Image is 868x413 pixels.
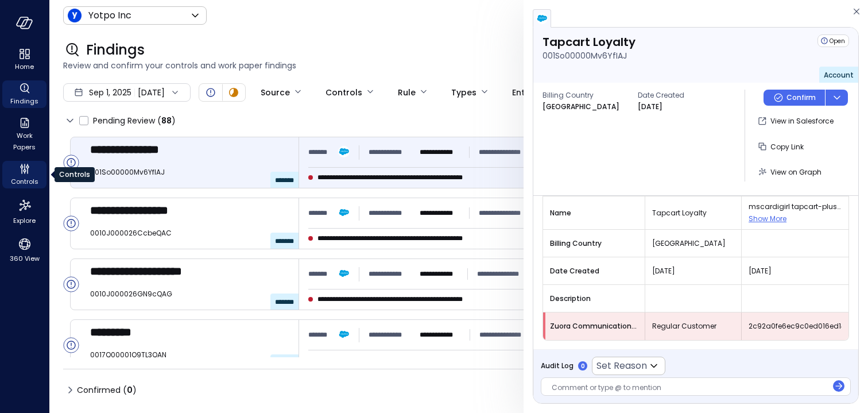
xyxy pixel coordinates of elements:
[2,46,46,74] div: Home
[764,90,848,106] div: Button group with a nested menu
[11,176,38,187] span: Controls
[63,59,854,72] span: Review and confirm your controls and work paper findings
[89,86,131,99] span: Sep 1, 2025
[123,384,137,396] div: ( )
[652,321,734,332] span: Regular Customer
[157,114,176,127] div: ( )
[2,115,46,154] div: Work Papers
[754,111,838,131] button: View in Salesforce
[2,161,46,188] div: Controls
[90,288,289,300] span: 0010J000026GN9cQAG
[204,86,218,99] div: Open
[652,207,734,219] span: Tapcart Loyalty
[770,142,804,152] span: Copy Link
[227,86,241,99] div: In Progress
[90,227,289,239] span: 0010J000026CcbeQAC
[10,95,38,107] span: Findings
[77,381,137,399] span: Confirmed
[90,167,289,178] span: 001So00000Mv6YfIAJ
[93,111,176,130] span: Pending Review
[161,115,172,126] span: 88
[10,253,40,264] span: 360 View
[451,83,476,102] div: Types
[13,215,36,226] span: Explore
[754,137,808,156] button: Copy Link
[550,238,638,249] span: Billing Country
[2,80,46,108] div: Findings
[638,90,724,101] span: Date Created
[749,201,842,213] span: mscardigirl tapcart-plus Admin
[550,321,638,332] span: Zuora Communication Profile
[15,61,34,72] span: Home
[512,83,534,102] div: Entity
[749,214,786,223] span: Show More
[754,162,826,182] button: View on Graph
[63,337,79,353] div: Open
[581,362,585,370] p: 0
[86,41,145,59] span: Findings
[63,155,79,171] div: Open
[596,359,647,373] p: Set Reason
[398,83,416,102] div: Rule
[2,195,46,227] div: Explore
[90,349,289,361] span: 0017Q00001O9TL3QAN
[541,360,573,372] span: Audit Log
[261,83,290,102] div: Source
[770,167,821,177] span: View on Graph
[88,9,131,22] p: Yotpo Inc
[652,265,734,277] span: [DATE]
[825,90,848,106] button: dropdown-icon-button
[55,167,95,182] div: Controls
[7,130,42,153] span: Work Papers
[542,49,627,62] p: 001So00000Mv6YfIAJ
[817,34,849,47] div: Open
[542,90,629,101] span: Billing Country
[770,115,834,127] p: View in Salesforce
[536,13,548,24] img: salesforce
[2,234,46,265] div: 360 View
[63,215,79,231] div: Open
[638,101,662,113] p: [DATE]
[325,83,362,102] div: Controls
[550,265,638,277] span: Date Created
[786,92,816,103] p: Confirm
[824,70,854,80] span: Account
[764,90,825,106] button: Confirm
[749,265,842,277] span: [DATE]
[68,9,82,22] img: Icon
[749,321,842,332] span: 2c92a0fe6ec9c0ed016ed14b82ec3db9
[542,101,619,113] p: [GEOGRAPHIC_DATA]
[550,293,638,304] span: Description
[127,384,133,396] span: 0
[550,207,638,219] span: Name
[542,34,635,49] p: Tapcart Loyalty
[652,238,734,249] span: [GEOGRAPHIC_DATA]
[63,276,79,292] div: Open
